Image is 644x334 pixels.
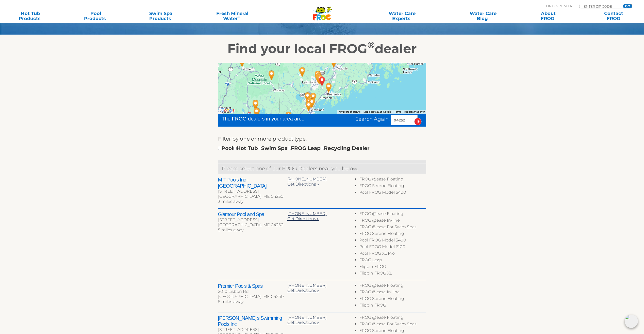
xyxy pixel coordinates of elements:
div: Ledgewater Pools - 20 miles away. [307,91,319,104]
h2: Glamour Pool and Spa [218,211,287,217]
div: [STREET_ADDRESS] [218,217,287,222]
a: Get Directions » [287,288,319,293]
a: Water CareExperts [361,11,443,21]
li: FROG Serene Floating [359,183,426,190]
li: FROG @ease For Swim Spas [359,322,426,328]
div: LISBON, ME 04252 [316,74,328,88]
a: Terms [394,110,401,113]
li: FROG @ease Floating [359,211,426,218]
li: FROG @ease In-line [359,218,426,224]
p: Please select one of our FROG Dealers near you below. [222,164,422,173]
img: openIcon [625,315,638,328]
li: FROG Leap [359,257,426,264]
li: Pool FROG XL Pro [359,251,426,257]
li: Pool FROG Model 5400 [359,238,426,244]
a: Hot TubProducts [5,11,56,21]
a: [PHONE_NUMBER] [287,315,327,320]
input: Submit [414,118,422,125]
li: FROG @ease In-line [359,290,426,296]
label: Filter by one or more product type: [218,135,307,143]
a: Swim SpaProducts [136,11,186,21]
div: Energy Savers, Inc. - 76 miles away. [250,98,261,112]
li: Pool FROG Model 5400 [359,190,426,196]
div: Price's Pools LLC - 78 miles away. [251,105,263,119]
div: White Mountain Hot Tub Shop - 55 miles away. [266,68,277,82]
h2: Find your local FROG dealer [166,41,478,56]
span: 5 miles away [218,227,243,232]
div: Sundance Spas of Meredith - 76 miles away. [250,98,261,111]
input: Zip Code Form [583,4,617,8]
li: Flippin FROG XL [359,271,426,277]
sup: ∞ [238,15,240,19]
div: M-T Pools Inc - Lisbon - 3 miles away. [314,73,326,86]
li: Flippin FROG [359,303,426,309]
div: [STREET_ADDRESS] [218,189,287,194]
div: 2010 Lisbon Rd [218,289,287,294]
div: Eased Edges - 78 miles away. [251,106,262,119]
span: 5 miles away [218,299,243,304]
li: FROG @ease Floating [359,315,426,322]
a: Get Directions » [287,320,319,325]
input: GO [623,4,632,8]
div: Glamour Pool and Spa - 5 miles away. [313,72,325,85]
div: The FROG dealers in your area are... [222,115,324,123]
h2: Premier Pools & Spas [218,283,287,289]
li: FROG @ease Floating [359,283,426,290]
a: [PHONE_NUMBER] [287,211,327,216]
div: [STREET_ADDRESS] [218,327,287,332]
li: FROG @ease Floating [359,177,426,183]
a: Water CareBlog [458,11,509,21]
a: Open this area in Google Maps (opens a new window) [219,107,236,114]
div: Dave's Pool Sales & Service - 23 miles away. [302,90,313,104]
p: Find A Dealer [546,4,572,8]
a: AboutFROG [523,11,574,21]
div: Pat's Hot Tubs & Pools - 24 miles away. [296,65,308,79]
a: PoolProducts [70,11,121,21]
div: Premier Pools & Spas - 5 miles away. [312,71,324,85]
li: Flippin FROG [359,264,426,271]
span: 3 miles away [218,199,243,204]
li: Pool FROG Model 6100 [359,244,426,251]
a: Get Directions » [287,182,319,187]
a: [PHONE_NUMBER] [287,177,327,181]
li: FROG @ease For Swim Spas [359,224,426,231]
a: Report a map error [404,110,425,113]
a: Get Directions » [287,216,319,221]
div: M-T Pools Inc - Brunswick - 10 miles away. [323,81,335,95]
a: [PHONE_NUMBER] [287,283,327,288]
span: Search Again: [355,116,390,122]
img: Google [219,107,236,114]
div: Rick's Swimming Pools Inc - 8 miles away. [312,69,324,82]
div: [GEOGRAPHIC_DATA], ME 04250 [218,194,287,199]
div: Coleco Family Pool & Spa Center - 52 miles away. [283,110,294,123]
a: Fresh MineralWater∞ [201,11,264,21]
div: Namco Pools, Patio and Hot Tubs - Westbrook - 27 miles away. [304,96,315,110]
a: ContactFROG [588,11,639,21]
h2: M-T Pools Inc - [GEOGRAPHIC_DATA] [218,177,287,189]
sup: ® [367,39,375,51]
div: Skillful Home Recreation - 26 miles away. [306,96,318,110]
div: Pool Hot Tub Swim Spa FROG Leap Recycling Dealer [218,144,370,152]
li: FROG Serene Floating [359,231,426,238]
span: Map data ©2025 Google [364,110,391,113]
div: [GEOGRAPHIC_DATA], ME 04240 [218,294,287,299]
div: Mainely Tubs - Scarborough - 30 miles away. [303,99,315,113]
h2: [PERSON_NAME]'s Swimming Pools Inc [218,315,287,327]
div: [GEOGRAPHIC_DATA], ME 04250 [218,222,287,227]
button: Keyboard shortcuts [339,110,360,114]
li: FROG Serene Floating [359,296,426,303]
